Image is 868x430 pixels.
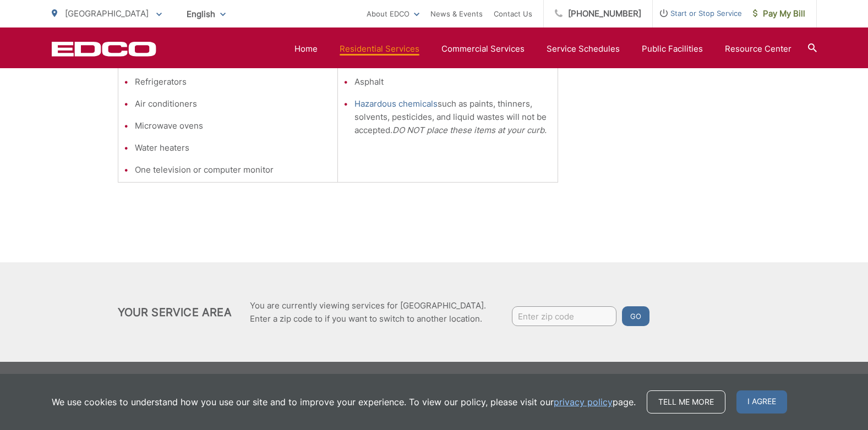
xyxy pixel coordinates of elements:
[294,42,318,56] a: Home
[494,7,532,20] a: Contact Us
[647,390,725,414] a: Tell me more
[547,42,620,56] a: Service Schedules
[135,97,332,111] li: Air conditioners
[441,42,525,56] a: Commercial Services
[65,8,149,19] span: [GEOGRAPHIC_DATA]
[512,306,616,326] input: Enter zip code
[622,306,649,326] button: Go
[354,97,438,111] a: Hazardous chemicals
[753,7,805,20] span: Pay My Bill
[135,119,332,133] li: Microwave ovens
[354,97,552,137] li: such as paints, thinners, solvents, pesticides, and liquid wastes will not be accepted.
[52,395,636,409] p: We use cookies to understand how you use our site and to improve your experience. To view our pol...
[392,125,547,135] em: DO NOT place these items at your curb.
[642,42,703,56] a: Public Facilities
[135,163,332,177] li: One television or computer monitor
[367,7,419,20] a: About EDCO
[178,4,234,24] span: English
[340,42,419,56] a: Residential Services
[736,390,787,414] span: I agree
[52,41,156,57] a: EDCD logo. Return to the homepage.
[554,395,613,409] a: privacy policy
[250,299,486,326] p: You are currently viewing services for [GEOGRAPHIC_DATA]. Enter a zip code to if you want to swit...
[135,141,332,155] li: Water heaters
[354,75,552,89] li: Asphalt
[135,75,332,89] li: Refrigerators
[118,306,232,319] h2: Your Service Area
[430,7,483,20] a: News & Events
[725,42,791,56] a: Resource Center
